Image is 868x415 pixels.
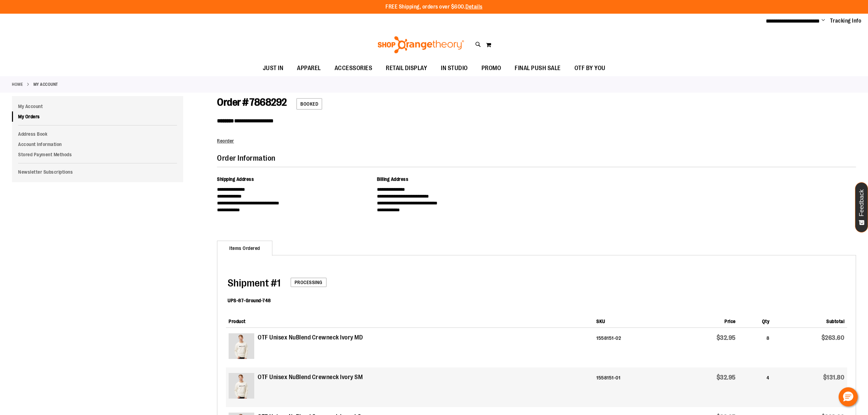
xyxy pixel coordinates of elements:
[217,176,254,182] span: Shipping Address
[594,367,674,407] td: 1558151-01
[822,17,825,24] button: Account menu
[830,17,862,25] a: Tracking Info
[465,4,483,10] a: Details
[574,61,606,76] span: OTF BY YOU
[377,36,465,53] img: Shop Orangetheory
[328,61,379,76] a: ACCESSORIES
[482,61,501,76] span: PROMO
[441,61,468,76] span: IN STUDIO
[386,61,427,76] span: RETAIL DISPLAY
[12,149,183,160] a: Stored Payment Methods
[823,374,845,381] span: $131.80
[12,129,183,139] a: Address Book
[12,101,183,111] a: My Account
[290,61,328,76] a: APPAREL
[258,333,363,342] strong: OTF Unisex NuBlend Crewneck Ivory MD
[217,154,275,162] span: Order Information
[226,312,594,328] th: Product
[217,241,272,256] strong: Items Ordered
[379,61,434,76] a: RETAIL DISPLAY
[475,61,508,76] a: PROMO
[855,182,868,232] button: Feedback - Show survey
[858,189,865,216] span: Feedback
[717,334,736,341] span: $32.95
[568,61,612,76] a: OTF BY YOU
[256,61,290,76] a: JUST IN
[12,81,23,88] a: Home
[377,176,409,182] span: Billing Address
[594,312,674,328] th: SKU
[33,81,58,88] strong: My Account
[385,3,483,11] p: FREE Shipping, orders over $600.
[674,312,738,328] th: Price
[738,328,772,367] td: 8
[258,373,363,382] strong: OTF Unisex NuBlend Crewneck Ivory SM
[217,138,234,144] a: Reorder
[228,277,277,289] span: Shipment #
[738,312,772,328] th: Qty
[296,98,322,110] span: Booked
[263,61,284,76] span: JUST IN
[12,111,183,122] a: My Orders
[12,139,183,149] a: Account Information
[822,334,845,341] span: $263.60
[290,278,327,287] span: Processing
[228,277,281,289] span: 1
[229,373,254,399] img: Unisex City Customizable Sweat Local Crewneck
[229,333,254,359] img: Unisex City Customizable Sweat Local Crewneck
[297,61,321,76] span: APPAREL
[228,297,271,304] dt: UPS-87-Ground-748
[839,387,858,406] button: Hello, have a question? Let’s chat.
[772,312,847,328] th: Subtotal
[508,61,568,76] a: FINAL PUSH SALE
[594,328,674,367] td: 1558151-02
[217,96,287,108] span: Order # 7868292
[515,61,561,76] span: FINAL PUSH SALE
[335,61,372,76] span: ACCESSORIES
[717,374,736,381] span: $32.95
[434,61,475,76] a: IN STUDIO
[12,167,183,177] a: Newsletter Subscriptions
[738,367,772,407] td: 4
